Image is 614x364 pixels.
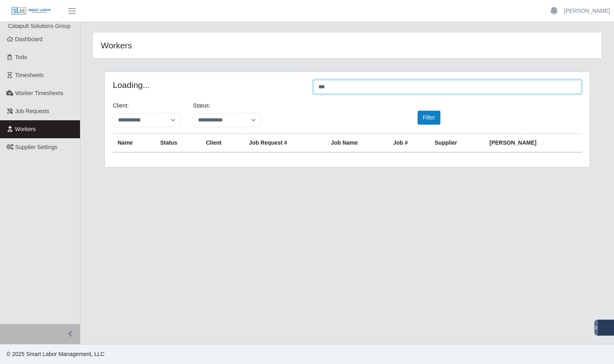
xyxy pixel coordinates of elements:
[201,134,244,153] th: Client
[113,134,155,153] th: Name
[6,351,104,357] span: © 2025 Smart Labor Management, LLC
[418,111,440,125] button: Filter
[485,134,582,153] th: [PERSON_NAME]
[113,80,301,90] h4: Loading...
[113,101,129,110] label: Client:
[388,134,430,153] th: Job #
[15,144,58,150] span: Supplier Settings
[101,40,299,50] h4: Workers
[11,7,51,16] img: SLM Logo
[326,134,388,153] th: Job Name
[564,7,610,15] a: [PERSON_NAME]
[193,101,210,110] label: Status:
[15,36,43,42] span: Dashboard
[15,90,63,96] span: Worker Timesheets
[15,72,44,78] span: Timesheets
[430,134,485,153] th: Supplier
[155,134,201,153] th: Status
[8,23,70,29] span: Catapult Solutions Group
[15,126,36,132] span: Workers
[15,108,50,114] span: Job Requests
[244,134,326,153] th: Job Request #
[15,54,27,60] span: Todo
